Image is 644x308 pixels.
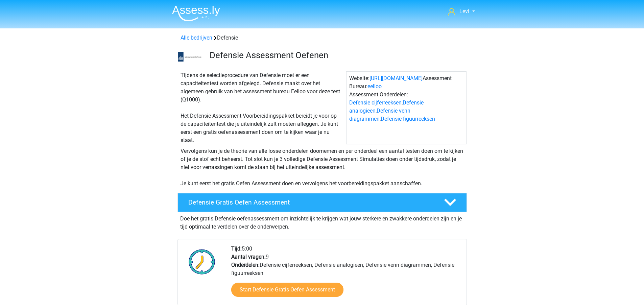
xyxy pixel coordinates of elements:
div: Vervolgens kun je de theorie van alle losse onderdelen doornemen en per onderdeel een aantal test... [178,147,467,188]
b: Tijd: [231,245,242,252]
div: Tijdens de selectieprocedure van Defensie moet er een capaciteitentest worden afgelegd. Defensie ... [178,71,346,144]
span: Levi [459,8,469,15]
a: Defensie Gratis Oefen Assessment [175,193,470,212]
img: Assessly [172,5,220,21]
a: Defensie figuurreeksen [381,116,435,122]
a: eelloo [367,83,382,90]
img: Klok [185,245,219,279]
a: Defensie venn diagrammen [349,108,410,122]
a: [URL][DOMAIN_NAME] [369,75,423,81]
div: Website: Assessment Bureau: Assessment Onderdelen: , , , [346,71,467,144]
div: Defensie [178,34,467,42]
a: Start Defensie Gratis Oefen Assessment [231,283,343,297]
div: 5:00 9 Defensie cijferreeksen, Defensie analogieen, Defensie venn diagrammen, Defensie figuurreeksen [226,245,466,305]
a: Defensie analogieen [349,99,424,114]
a: Levi [445,7,477,16]
h3: Defensie Assessment Oefenen [210,50,461,61]
a: Alle bedrijven [181,34,212,41]
a: Defensie cijferreeksen [349,99,402,106]
b: Aantal vragen: [231,254,266,260]
h4: Defensie Gratis Oefen Assessment [188,198,433,206]
div: Doe het gratis Defensie oefenassessment om inzichtelijk te krijgen wat jouw sterkere en zwakkere ... [177,212,467,231]
b: Onderdelen: [231,262,260,268]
